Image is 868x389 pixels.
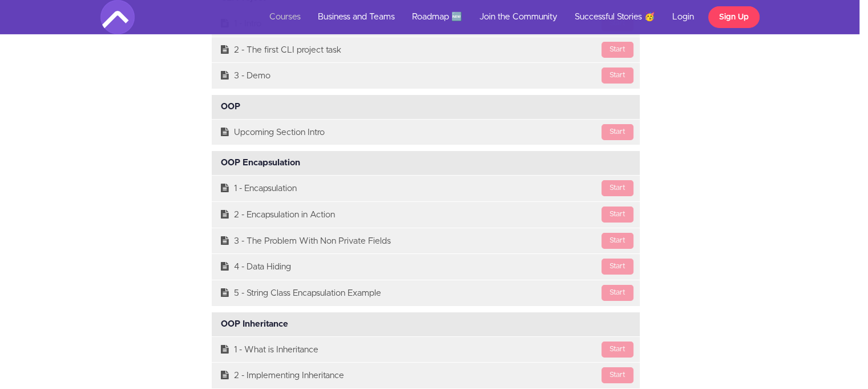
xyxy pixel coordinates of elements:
a: Start1 - Encapsulation [212,176,640,201]
a: Start5 - String Class Encapsulation Example [212,280,640,306]
div: Start [601,367,633,383]
a: Sign Up [708,6,760,28]
a: Start2 - Implementing Inheritance [212,363,640,388]
div: Start [601,233,633,249]
div: Start [601,68,633,84]
a: Start1 - What is Inheritance [212,337,640,363]
a: Start3 - The Problem With Non Private Fields [212,228,640,254]
div: OOP Inheritance [212,312,640,336]
div: Start [601,259,633,275]
a: Start4 - Data Hiding [212,254,640,280]
div: Start [601,124,633,140]
div: Start [601,42,633,58]
a: StartUpcoming Section Intro [212,120,640,145]
div: Start [601,342,633,358]
a: Start2 - Encapsulation in Action [212,202,640,228]
div: Start [601,285,633,301]
a: Start2 - The first CLI project task [212,37,640,63]
div: Start [601,180,633,196]
a: Start3 - Demo [212,63,640,89]
div: Start [601,207,633,223]
div: OOP Encapsulation [212,151,640,175]
div: OOP [212,95,640,119]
